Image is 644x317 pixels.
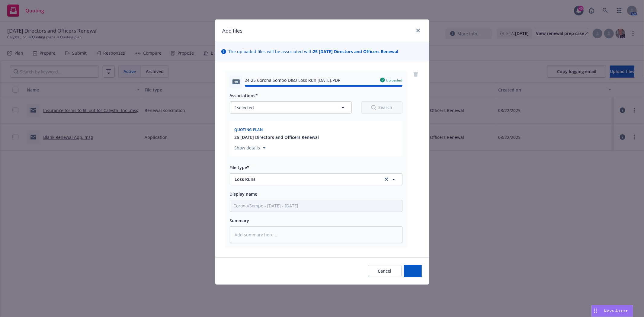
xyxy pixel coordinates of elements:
[386,78,402,83] span: Uploaded
[235,176,375,182] span: Loss Runs
[591,305,633,317] button: Nova Assist
[235,134,319,140] button: 25 [DATE] Directors and Officers Renewal
[230,93,258,98] span: Associations*
[245,77,340,83] span: 24-25 Corona Sompo D&O Loss Run [DATE].PDF
[604,308,628,313] span: Nova Assist
[404,268,422,274] span: Add files
[378,268,392,274] span: Cancel
[383,176,390,183] a: clear selection
[235,127,263,132] span: Quoting plan
[404,265,422,277] button: Add files
[230,101,352,114] button: 1selected
[232,79,240,84] span: PDF
[235,104,254,111] span: 1 selected
[230,218,249,223] span: Summary
[230,191,258,197] span: Display name
[412,71,419,78] a: remove
[592,305,599,317] div: Drag to move
[229,48,399,55] span: The uploaded files will be associated with
[232,144,268,152] button: Show details
[230,173,402,185] button: Loss Runsclear selection
[230,165,250,170] span: File type*
[368,265,402,277] button: Cancel
[230,200,402,212] input: Add display name here...
[415,27,422,34] a: close
[223,27,243,35] h1: Add files
[313,49,399,54] strong: 25 [DATE] Directors and Officers Renewal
